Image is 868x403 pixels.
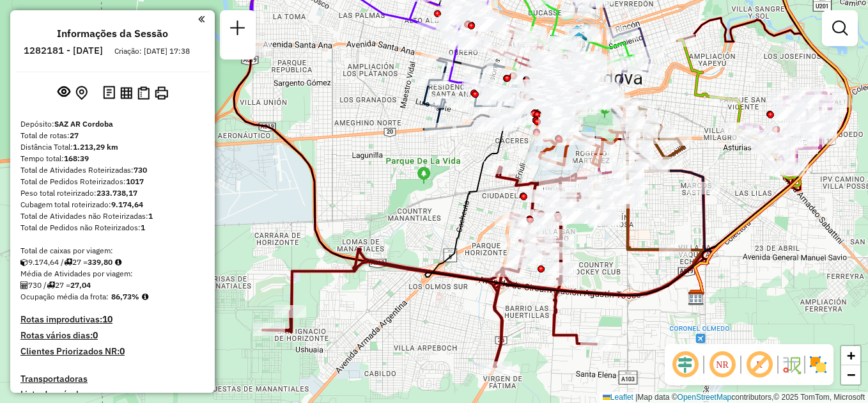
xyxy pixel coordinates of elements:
[20,258,28,266] i: Cubagem total roteirizado
[109,45,195,57] div: Criação: [DATE] 17:38
[64,258,72,266] i: Total de rotas
[47,281,55,289] i: Total de rotas
[20,187,205,199] div: Peso total roteirizado:
[20,268,205,280] div: Média de Atividades por viagem:
[225,15,251,44] a: Nova sessão e pesquisa
[20,130,205,141] div: Total de rotas:
[571,31,587,48] img: UDC - Córdoba
[20,314,205,325] h4: Rotas improdutivas:
[20,281,28,289] i: Total de Atividades
[603,393,633,402] a: Leaflet
[600,392,868,403] div: Map data © contributors,© 2025 TomTom, Microsoft
[73,83,90,103] button: Centralizar mapa no depósito ou ponto de apoio
[841,346,860,365] a: Zoom in
[115,258,121,266] i: Meta Caixas/viagem: 325,98 Diferença: 13,82
[135,84,152,102] button: Visualizar Romaneio
[20,222,205,233] div: Total de Pedidos não Roteirizados:
[20,292,109,301] span: Ocupação média da frota:
[54,119,113,129] strong: SAZ AR Cordoba
[100,83,118,103] button: Logs desbloquear sessão
[20,330,205,341] h4: Rotas vários dias:
[118,84,135,101] button: Visualizar relatório de Roteirização
[111,200,143,209] strong: 9.174,64
[20,280,205,291] div: 730 / 27 =
[70,130,79,140] strong: 27
[93,329,98,341] strong: 0
[707,349,738,380] span: Ocultar NR
[64,154,89,163] strong: 168:39
[20,153,205,164] div: Tempo total:
[148,211,153,221] strong: 1
[20,210,205,222] div: Total de Atividades não Roteirizadas:
[24,45,103,56] h6: 1282181 - [DATE]
[20,164,205,176] div: Total de Atividades Roteirizadas:
[841,365,860,384] a: Zoom out
[88,257,112,267] strong: 339,80
[126,177,144,186] strong: 1017
[120,345,125,357] strong: 0
[70,280,91,290] strong: 27,04
[847,367,855,383] span: −
[808,354,828,375] img: Exibir/Ocultar setores
[20,245,205,257] div: Total de caixas por viagem:
[688,289,704,306] img: SAZ AR Cordoba
[97,188,137,198] strong: 233.738,17
[847,347,855,363] span: +
[20,199,205,210] div: Cubagem total roteirizado:
[20,141,205,153] div: Distância Total:
[111,292,139,301] strong: 86,73%
[141,223,145,232] strong: 1
[102,313,112,325] strong: 10
[781,354,802,375] img: Fluxo de ruas
[442,7,474,20] div: Atividade não roteirizada - Juan Ignacio Masjoan
[198,12,205,26] a: Clique aqui para minimizar o painel
[142,293,148,301] em: Média calculada utilizando a maior ocupação (%Peso ou %Cubagem) de cada rota da sessão. Rotas cro...
[20,374,205,384] h4: Transportadoras
[20,176,205,187] div: Total de Pedidos Roteirizados:
[55,83,73,103] button: Exibir sessão original
[152,84,171,102] button: Imprimir Rotas
[20,118,205,130] div: Depósito:
[827,15,853,41] a: Exibir filtros
[635,393,637,402] span: |
[134,165,147,175] strong: 730
[670,349,701,380] span: Ocultar deslocamento
[20,257,205,268] div: 9.174,64 / 27 =
[20,389,205,400] h4: Lista de veículos
[569,24,585,41] img: UDC Cordoba
[57,28,168,40] h4: Informações da Sessão
[73,142,118,152] strong: 1.213,29 km
[744,349,775,380] span: Exibir rótulo
[678,393,732,402] a: OpenStreetMap
[20,346,205,357] h4: Clientes Priorizados NR:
